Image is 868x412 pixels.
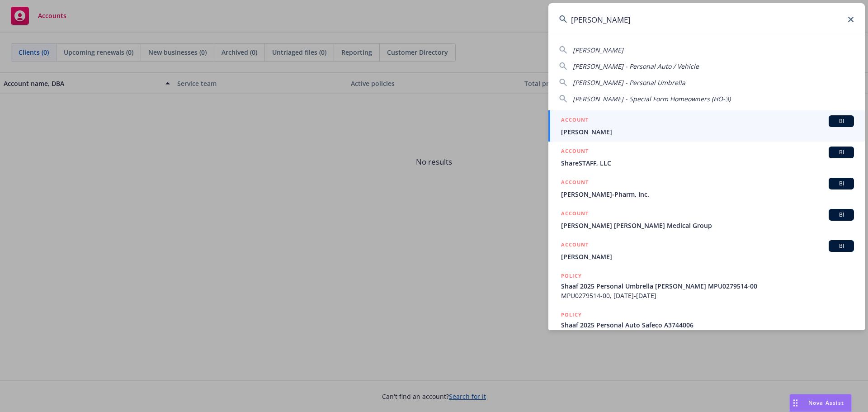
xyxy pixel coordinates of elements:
button: Nova Assist [789,394,852,412]
h5: ACCOUNT [561,209,589,220]
span: [PERSON_NAME] [561,127,854,137]
span: BI [832,211,850,219]
a: ACCOUNTBI[PERSON_NAME]-Pharm, Inc. [548,173,865,204]
span: Nova Assist [808,399,844,407]
span: [PERSON_NAME]-Pharm, Inc. [561,189,854,199]
span: [PERSON_NAME] - Personal Umbrella [573,78,685,87]
a: POLICYShaaf 2025 Personal Umbrella [PERSON_NAME] MPU0279514-00MPU0279514-00, [DATE]-[DATE] [548,266,865,305]
span: BI [832,180,850,188]
span: [PERSON_NAME] - Personal Auto / Vehicle [573,62,699,71]
h5: ACCOUNT [561,178,589,189]
span: BI [832,242,850,250]
h5: ACCOUNT [561,240,589,251]
span: MPU0279514-00, [DATE]-[DATE] [561,291,854,300]
span: Shaaf 2025 Personal Umbrella [PERSON_NAME] MPU0279514-00 [561,281,854,291]
span: [PERSON_NAME] [PERSON_NAME] Medical Group [561,221,854,230]
h5: ACCOUNT [561,147,589,157]
a: ACCOUNTBI[PERSON_NAME] [548,235,865,266]
span: BI [832,117,850,125]
span: [PERSON_NAME] - Special Form Homeowners (HO-3) [573,95,731,103]
a: POLICYShaaf 2025 Personal Auto Safeco A3744006A3744006, [DATE]-[DATE] [548,305,865,344]
a: ACCOUNTBI[PERSON_NAME] [548,110,865,142]
h5: ACCOUNT [561,115,589,126]
a: ACCOUNTBIShareSTAFF, LLC [548,142,865,173]
a: ACCOUNTBI[PERSON_NAME] [PERSON_NAME] Medical Group [548,204,865,235]
span: ShareSTAFF, LLC [561,158,854,168]
span: Shaaf 2025 Personal Auto Safeco A3744006 [561,320,854,330]
span: BI [832,148,850,156]
input: Search... [548,3,865,36]
h5: POLICY [561,310,582,319]
h5: POLICY [561,271,582,280]
span: [PERSON_NAME] [561,252,854,261]
span: [PERSON_NAME] [573,46,623,54]
div: Drag to move [790,394,801,412]
span: A3744006, [DATE]-[DATE] [561,330,854,339]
